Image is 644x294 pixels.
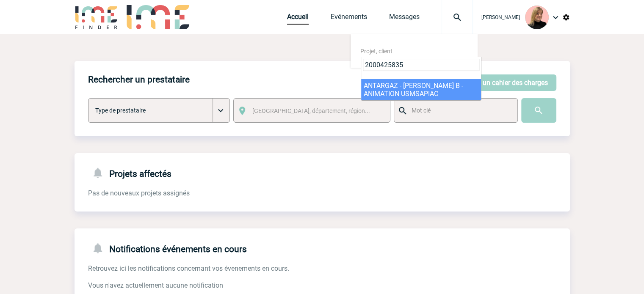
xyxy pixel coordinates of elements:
input: Mot clé [409,105,510,116]
a: Messages [389,13,420,25]
a: Evénements [331,13,367,25]
span: [PERSON_NAME] [481,14,520,20]
span: Vous n'avez actuellement aucune notification [88,281,223,289]
span: Projet, client [360,48,392,55]
input: Submit [521,98,556,123]
span: Retrouvez ici les notifications concernant vos évenements en cours. [88,264,289,272]
img: IME-Finder [75,5,119,29]
img: 131233-0.png [525,5,549,29]
h4: Rechercher un prestataire [88,74,190,85]
span: [GEOGRAPHIC_DATA], département, région... [252,107,370,114]
li: ANTARGAZ - [PERSON_NAME] B - ANIMATION USMSAPIAC [361,79,481,100]
img: notifications-24-px-g.png [91,167,109,179]
img: notifications-24-px-g.png [91,242,109,254]
span: Pas de nouveaux projets assignés [88,189,190,197]
h4: Notifications événements en cours [88,242,247,254]
h4: Projets affectés [88,167,171,179]
a: Accueil [287,13,309,25]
